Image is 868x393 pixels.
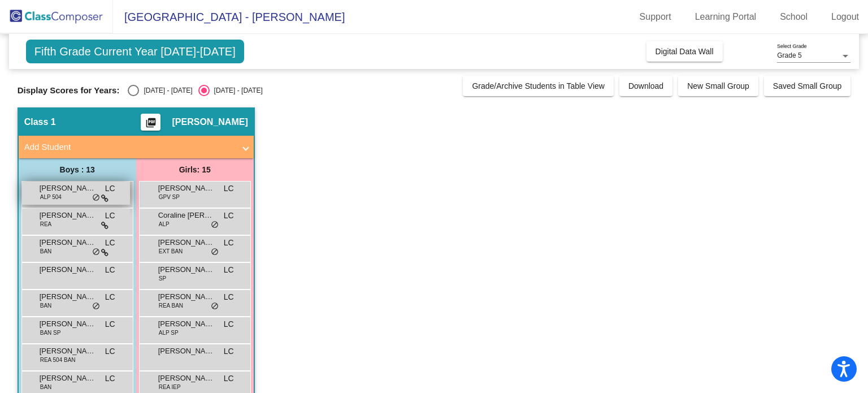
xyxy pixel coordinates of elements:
span: Fifth Grade Current Year [DATE]-[DATE] [26,40,244,63]
span: [PERSON_NAME] [40,318,96,330]
span: SP [159,274,166,283]
span: REA IEP [159,383,181,391]
span: LC [224,237,234,249]
div: Boys : 13 [19,158,136,181]
span: [PERSON_NAME] [40,183,96,194]
span: LC [224,346,234,357]
span: LC [224,291,234,303]
span: [PERSON_NAME] [172,116,248,128]
span: LC [105,373,115,385]
span: do_not_disturb_alt [211,302,219,311]
div: [DATE] - [DATE] [210,85,263,96]
span: LC [105,237,115,249]
div: Girls: 15 [136,158,254,181]
mat-icon: picture_as_pdf [144,117,158,133]
span: LC [105,183,115,195]
span: New Small Group [687,81,749,90]
span: BAN SP [40,329,61,337]
span: LC [105,210,115,222]
span: LC [224,264,234,276]
span: Display Scores for Years: [18,85,120,96]
span: [PERSON_NAME] [PERSON_NAME] [40,291,96,303]
span: do_not_disturb_alt [92,302,100,311]
span: [PERSON_NAME] [158,264,215,275]
span: ALP 504 [40,193,62,201]
button: New Small Group [678,76,758,96]
span: LC [224,210,234,222]
span: EXT BAN [159,247,183,256]
span: Digital Data Wall [656,47,714,56]
button: Digital Data Wall [646,41,723,62]
span: LC [105,264,115,276]
button: Saved Small Group [764,76,850,96]
span: GPV SP [159,193,180,201]
span: [PERSON_NAME] [158,291,215,303]
a: Logout [822,8,868,26]
span: Class 1 [24,116,56,128]
span: LC [105,318,115,330]
span: [PERSON_NAME] [158,346,215,357]
span: LC [224,183,234,195]
a: School [771,8,817,26]
mat-expansion-panel-header: Add Student [19,136,254,158]
span: Saved Small Group [773,81,841,90]
mat-panel-title: Add Student [24,141,235,154]
span: [PERSON_NAME] [40,373,96,384]
span: [PERSON_NAME] [158,318,215,330]
span: [GEOGRAPHIC_DATA] - [PERSON_NAME] [113,8,345,26]
span: Grade 5 [777,51,801,59]
span: ALP SP [159,329,179,337]
mat-radio-group: Select an option [128,85,262,96]
span: [PERSON_NAME] [158,373,215,384]
button: Download [619,76,672,96]
span: [PERSON_NAME] [158,237,215,248]
span: [PERSON_NAME] [40,346,96,357]
span: BAN [40,383,52,391]
span: do_not_disturb_alt [211,221,219,230]
a: Learning Portal [686,8,766,26]
span: ALP [159,220,170,228]
span: LC [105,346,115,357]
span: LC [224,318,234,330]
div: [DATE] - [DATE] [139,85,192,96]
span: BAN [40,247,52,256]
span: REA 504 BAN [40,356,76,364]
span: [PERSON_NAME] [40,237,96,248]
span: [PERSON_NAME] [40,210,96,221]
span: do_not_disturb_alt [92,193,100,202]
span: REA BAN [159,301,183,310]
span: LC [224,373,234,385]
span: Download [628,81,663,90]
span: [PERSON_NAME] [158,183,215,194]
a: Support [631,8,680,26]
span: [PERSON_NAME] [40,264,96,275]
span: Coraline [PERSON_NAME] [158,210,215,221]
button: Grade/Archive Students in Table View [463,76,614,96]
span: do_not_disturb_alt [92,248,100,257]
span: BAN [40,301,52,310]
span: LC [105,291,115,303]
button: Print Students Details [141,114,160,131]
span: do_not_disturb_alt [211,248,219,257]
span: REA [40,220,52,228]
span: Grade/Archive Students in Table View [472,81,605,90]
